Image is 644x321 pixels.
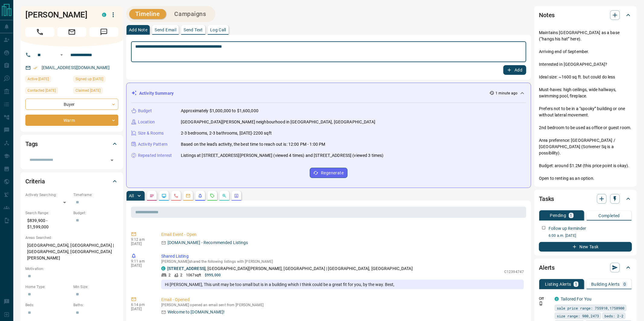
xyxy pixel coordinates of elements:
p: Email Event - Open [161,231,524,238]
p: Completed [598,214,620,218]
svg: Notes [149,193,154,198]
p: Shared Listing [161,253,524,259]
svg: Lead Browsing Activity [162,193,166,198]
p: Activity Pattern [138,141,168,148]
div: condos.ca [555,297,559,301]
span: size range: 900,2473 [557,313,599,319]
a: Tailored For You [561,297,591,301]
svg: Email Verified [33,66,37,70]
svg: Emails [186,193,191,198]
p: $839,900 - $1,599,000 [25,216,70,232]
svg: Requests [210,193,215,198]
h2: Notes [539,10,555,20]
button: Open [58,51,65,59]
p: Listing Alerts [545,282,571,286]
span: Contacted [DATE] [27,87,56,94]
div: Activity Summary1 minute ago [131,88,526,99]
div: Notes [539,8,632,22]
p: [PERSON_NAME] opened an email sent from [PERSON_NAME] [161,303,524,307]
div: condos.ca [102,13,106,17]
div: Buyer [25,99,118,110]
p: Repeated Interest [138,152,172,159]
p: 9:11 am [131,259,152,263]
h2: Alerts [539,263,555,272]
p: [PERSON_NAME] shared the following listings with [PERSON_NAME] [161,259,524,264]
p: Actively Searching: [25,192,70,198]
p: [GEOGRAPHIC_DATA], [GEOGRAPHIC_DATA] | [GEOGRAPHIC_DATA], [GEOGRAPHIC_DATA][PERSON_NAME] [25,240,118,263]
p: Follow up Reminder [549,225,586,232]
div: Tasks [539,192,632,206]
p: Log Call [210,28,226,32]
p: Send Text [184,28,203,32]
span: sale price range: 755910,1758900 [557,305,624,311]
p: 2-3 bedrooms, 2-3 bathrooms, [DATE]-2200 sqft [181,130,272,136]
span: Active [DATE] [27,76,49,82]
p: [DOMAIN_NAME] - Recommended Listings [168,240,248,246]
h1: [PERSON_NAME] [25,10,93,20]
div: Alerts [539,260,632,275]
p: C12394747 [504,269,524,275]
p: Timeframe: [73,192,118,198]
span: Claimed [DATE] [75,87,101,94]
p: 2 [168,272,171,278]
div: Hi [PERSON_NAME], This unit may be too small but is in a building which I think could be a great ... [161,280,524,289]
p: Search Range: [25,210,70,216]
p: 1067 sqft [186,272,201,278]
p: Size & Rooms [138,130,164,136]
p: 1 [570,213,572,218]
div: Criteria [25,174,118,189]
h2: Tasks [539,194,554,204]
p: Add Note [129,28,147,32]
p: Welcome to [DOMAIN_NAME]! [168,309,225,315]
p: Budget: [73,210,118,216]
svg: Push Notification Only [539,301,543,306]
p: Listings at [STREET_ADDRESS][PERSON_NAME] (viewed 4 times) and [STREET_ADDRESS] (viewed 3 times) [181,152,384,159]
p: 6:00 a.m. [DATE] [549,233,632,238]
span: Call [25,27,54,37]
p: Approximately $1,000,000 to $1,600,000 [181,108,258,114]
p: Baths: [73,302,118,308]
div: condos.ca [161,266,165,271]
p: All [129,194,134,198]
p: Send Email [155,28,176,32]
div: Fri Aug 29 2025 [73,87,118,96]
h2: Criteria [25,176,45,186]
button: Campaigns [168,9,212,19]
p: , [GEOGRAPHIC_DATA][PERSON_NAME], [GEOGRAPHIC_DATA] | [GEOGRAPHIC_DATA], [GEOGRAPHIC_DATA] [167,265,413,272]
svg: Calls [174,193,178,198]
p: [DATE] [131,242,152,246]
p: 6:14 pm [131,303,152,307]
p: 9:12 am [131,237,152,242]
p: [DATE] [131,307,152,311]
span: Message [89,27,118,37]
button: Open [108,156,116,164]
p: Budget [138,108,152,114]
svg: Listing Alerts [198,193,203,198]
div: Fri Aug 29 2025 [25,87,70,96]
p: Activity Summary [139,90,174,97]
button: Regenerate [310,168,348,178]
span: beds: 2-2 [604,313,623,319]
p: 1 [575,282,577,286]
p: [DATE] [131,263,152,268]
p: Min Size: [73,284,118,290]
p: Pending [550,213,566,218]
div: Fri Aug 29 2025 [73,76,118,84]
div: Warm [25,115,118,126]
svg: Opportunities [222,193,227,198]
span: Email [57,27,86,37]
a: [STREET_ADDRESS] [167,266,206,271]
p: Areas Searched: [25,235,118,240]
p: Location [138,119,155,125]
p: Home Type: [25,284,70,290]
div: Fri Sep 12 2025 [25,76,70,84]
p: 1 minute ago [495,91,517,96]
p: Off [539,296,551,301]
p: 2 [180,272,182,278]
svg: Agent Actions [234,193,239,198]
p: 0 [623,282,626,286]
p: Based on the lead's activity, the best time to reach out is: 12:00 PM - 1:00 PM [181,141,325,148]
a: [EMAIL_ADDRESS][DOMAIN_NAME] [42,65,110,70]
div: Tags [25,137,118,151]
span: Signed up [DATE] [75,76,103,82]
